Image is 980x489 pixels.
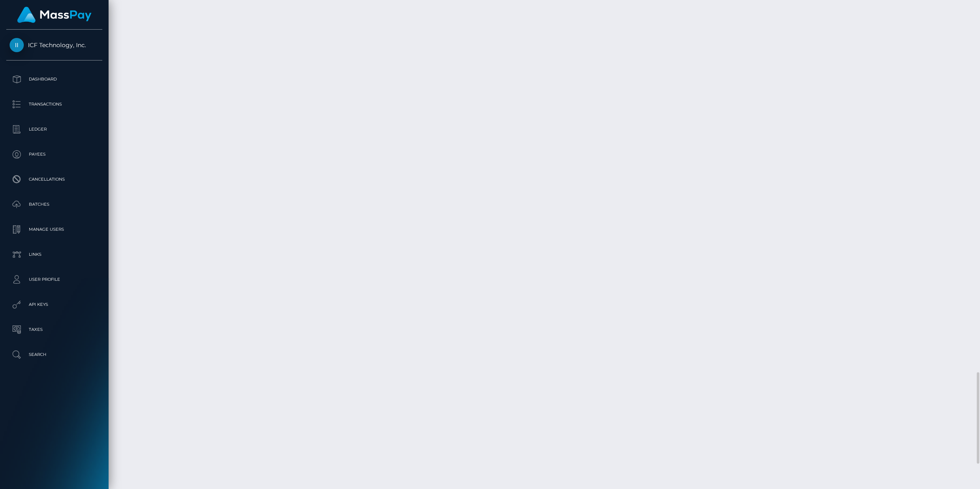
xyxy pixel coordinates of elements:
p: Manage Users [10,223,99,236]
a: Payees [6,144,102,165]
a: Manage Users [6,219,102,240]
p: API Keys [10,298,99,311]
p: Links [10,248,99,261]
p: Taxes [10,323,99,336]
a: API Keys [6,294,102,315]
a: Links [6,244,102,265]
span: ICF Technology, Inc. [6,41,102,49]
p: Dashboard [10,73,99,86]
p: User Profile [10,273,99,286]
img: MassPay Logo [17,7,91,23]
p: Search [10,348,99,361]
p: Payees [10,148,99,161]
p: Ledger [10,123,99,136]
p: Batches [10,198,99,211]
a: Ledger [6,119,102,140]
a: Cancellations [6,169,102,190]
a: Search [6,344,102,365]
p: Cancellations [10,173,99,186]
img: ICF Technology, Inc. [10,38,24,52]
p: Transactions [10,98,99,111]
a: User Profile [6,269,102,290]
a: Dashboard [6,69,102,90]
a: Transactions [6,94,102,115]
a: Taxes [6,319,102,340]
a: Batches [6,194,102,215]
